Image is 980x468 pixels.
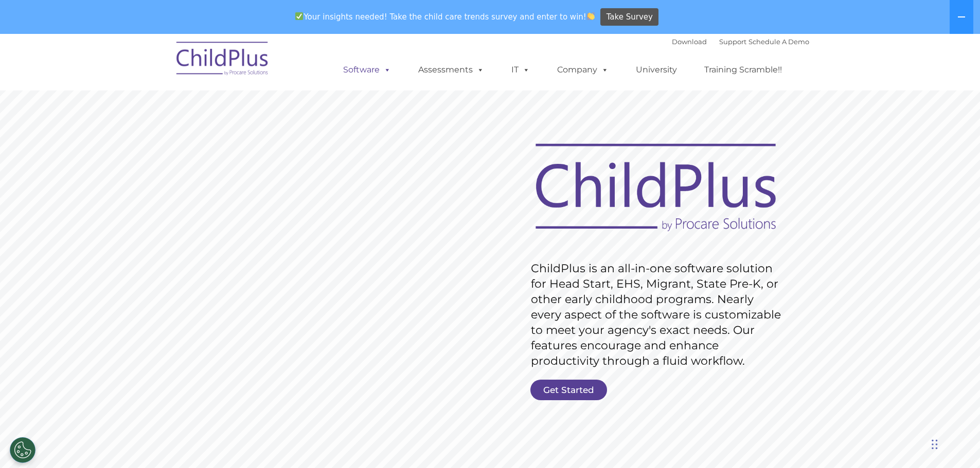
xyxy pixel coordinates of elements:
[587,12,595,20] img: 👏
[530,380,607,400] a: Get Started
[672,38,707,46] a: Download
[333,60,401,80] a: Software
[932,429,938,460] div: Drag
[408,60,494,80] a: Assessments
[694,60,792,80] a: Training Scramble!!
[672,38,809,46] font: |
[547,60,619,80] a: Company
[10,437,35,463] button: Cookies Settings
[600,8,658,26] a: Take Survey
[749,38,809,46] a: Schedule A Demo
[607,8,653,26] span: Take Survey
[291,7,599,27] span: Your insights needed! Take the child care trends survey and enter to win!
[501,60,540,80] a: IT
[171,34,274,86] img: ChildPlus by Procare Solutions
[929,419,980,468] iframe: Chat Widget
[626,60,687,80] a: University
[295,12,303,20] img: ✅
[719,38,746,46] a: Support
[531,261,786,369] rs-layer: ChildPlus is an all-in-one software solution for Head Start, EHS, Migrant, State Pre-K, or other ...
